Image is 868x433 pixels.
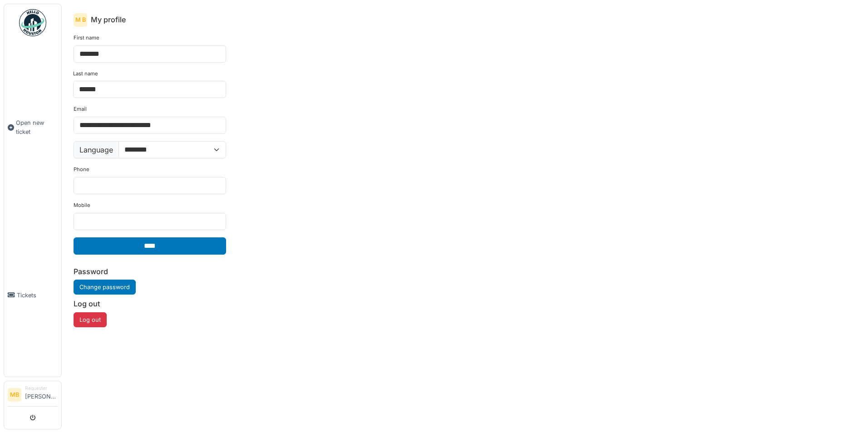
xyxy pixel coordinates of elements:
li: MB [8,388,21,402]
a: Change password [74,280,136,295]
div: Requester [25,385,58,392]
label: Language [74,141,119,158]
button: Log out [74,312,107,327]
label: Last name [73,70,98,78]
label: First name [74,34,99,42]
h6: Log out [74,300,226,308]
label: Mobile [74,202,90,209]
h6: My profile [91,15,126,24]
a: MB Requester[PERSON_NAME] [8,385,58,407]
a: Open new ticket [4,41,61,213]
img: Badge_color-CXgf-gQk.svg [19,9,46,36]
a: Tickets [4,213,61,377]
h6: Password [74,267,226,276]
div: M B [74,13,87,27]
li: [PERSON_NAME] [25,385,58,404]
span: Open new ticket [16,118,58,136]
label: Email [74,105,87,113]
label: Phone [74,166,89,173]
span: Tickets [17,291,58,300]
